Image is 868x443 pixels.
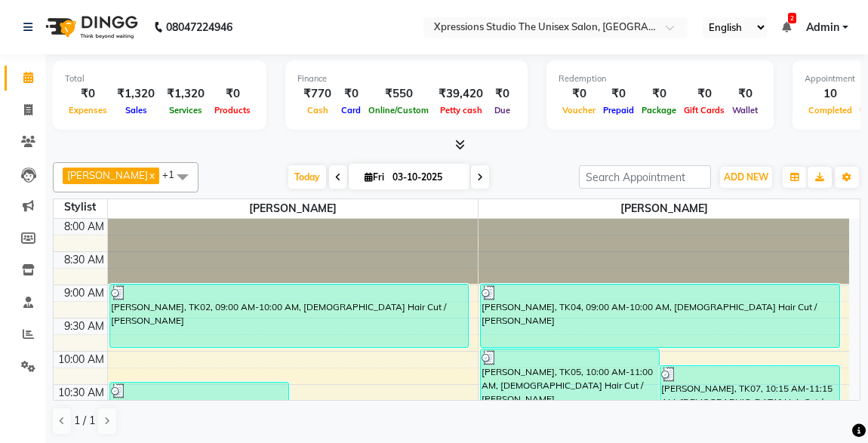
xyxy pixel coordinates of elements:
span: Online/Custom [365,105,432,115]
span: Admin [806,20,839,35]
img: logo [38,6,142,48]
span: 1 / 1 [74,413,95,429]
span: Services [165,105,206,115]
div: 9:30 AM [61,318,107,334]
span: Due [491,105,514,115]
div: [PERSON_NAME], TK02, 09:00 AM-10:00 AM, [DEMOGRAPHIC_DATA] Hair Cut / [PERSON_NAME] [110,285,468,347]
div: 9:00 AM [61,285,107,301]
span: Today [288,165,326,189]
span: Fri [361,171,388,183]
span: Wallet [728,105,762,115]
span: ADD NEW [724,171,768,183]
div: Finance [297,72,516,85]
span: Products [211,105,254,115]
span: 2 [788,13,796,23]
span: Package [638,105,680,115]
span: Completed [805,105,856,115]
div: ₹0 [337,85,365,103]
div: 8:00 AM [61,219,107,235]
div: Redemption [559,72,762,85]
a: x [148,169,155,181]
div: ₹0 [728,85,762,103]
span: Voucher [559,105,599,115]
div: 10 [805,85,856,103]
span: Sales [122,105,151,115]
span: Prepaid [599,105,638,115]
div: 8:30 AM [61,252,107,268]
div: Stylist [54,199,107,215]
span: [PERSON_NAME] [67,169,148,181]
input: 2025-10-03 [388,166,463,189]
div: ₹0 [65,85,111,103]
div: ₹0 [638,85,680,103]
div: ₹39,420 [432,85,489,103]
div: 10:00 AM [55,352,107,368]
div: ₹0 [680,85,728,103]
a: 2 [782,20,791,34]
div: ₹0 [599,85,638,103]
span: +1 [162,168,186,180]
div: ₹0 [211,85,254,103]
div: [PERSON_NAME], TK07, 10:15 AM-11:15 AM, [DEMOGRAPHIC_DATA] Hair Cut / [PERSON_NAME] [660,366,839,429]
div: [PERSON_NAME], TK05, 10:00 AM-11:00 AM, [DEMOGRAPHIC_DATA] Hair Cut / [PERSON_NAME] [481,349,659,413]
div: ₹770 [297,85,337,103]
div: Total [65,72,254,85]
span: Expenses [65,105,111,115]
span: Petty cash [436,105,486,115]
button: ADD NEW [720,167,772,188]
div: [PERSON_NAME], TK04, 09:00 AM-10:00 AM, [DEMOGRAPHIC_DATA] Hair Cut / [PERSON_NAME] [481,285,839,347]
div: ₹0 [559,85,599,103]
div: ₹550 [365,85,432,103]
div: 10:30 AM [55,385,107,401]
span: Cash [303,105,332,115]
span: Card [337,105,365,115]
span: [PERSON_NAME] [479,199,849,218]
div: ₹0 [489,85,516,103]
input: Search Appointment [579,165,711,189]
div: ₹1,320 [161,85,211,103]
span: [PERSON_NAME] [108,199,479,218]
b: 08047224946 [166,6,232,48]
span: Gift Cards [680,105,728,115]
div: ₹1,320 [111,85,161,103]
